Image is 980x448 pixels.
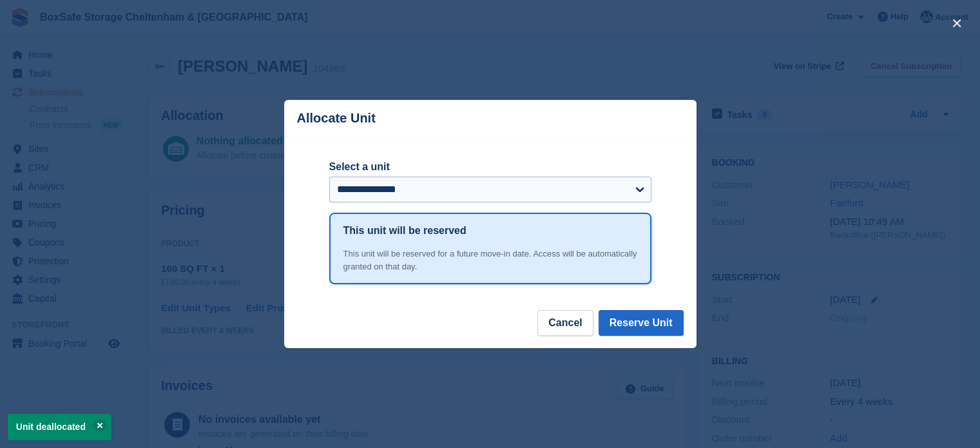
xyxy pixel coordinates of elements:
button: Reserve Unit [599,310,684,336]
div: This unit will be reserved for a future move-in date. Access will be automatically granted on tha... [343,248,637,273]
p: Unit deallocated [8,414,111,440]
h1: This unit will be reserved [343,223,466,239]
button: close [946,13,967,34]
button: Cancel [537,310,593,336]
label: Select a unit [329,159,651,175]
p: Allocate Unit [297,111,376,126]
